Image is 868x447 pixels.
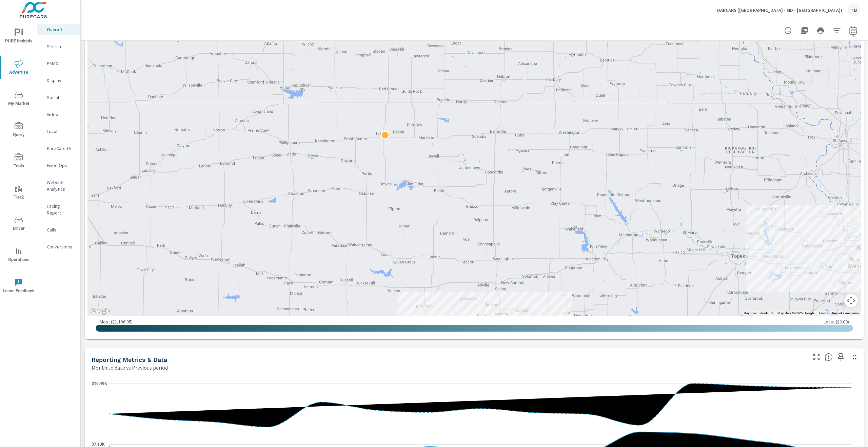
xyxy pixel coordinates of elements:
div: Website Analytics [37,177,80,194]
div: PMAX [37,58,80,69]
p: Video [47,111,75,118]
div: Video [37,109,80,119]
button: Select Date Range [846,24,860,37]
p: Calls [47,226,75,233]
p: Conversions [47,243,75,250]
p: PureCars TV [47,145,75,152]
div: TM [848,4,860,16]
p: Overall [47,26,75,33]
p: Fixed Ops [47,162,75,169]
div: Display [37,75,80,86]
div: Overall [37,24,80,35]
p: Local [47,128,75,135]
div: Calls [37,225,80,235]
a: Open this area in Google Maps (opens a new window) [89,307,112,316]
p: Most ( $1,186.05 ) [100,319,133,325]
div: Local [37,126,80,136]
img: Google [89,307,112,316]
p: Search [47,43,75,50]
p: Website Analytics [47,179,75,192]
span: PURE Insights [2,29,35,45]
p: Display [47,77,75,84]
div: Pacing Report [37,201,80,218]
h5: Reporting Metrics & Data [92,356,167,363]
p: PMAX [47,60,75,67]
span: Tools [2,153,35,170]
button: Minimize Widget [849,352,860,362]
div: PureCars TV [37,143,80,153]
text: $7.13K [92,442,105,447]
a: Terms [818,311,828,315]
button: Apply Filters [830,24,844,37]
span: Save this to your personalized report [835,352,846,362]
p: Month to date vs Previous period [92,364,168,372]
div: nav menu [0,20,37,301]
p: DARCARS ([GEOGRAPHIC_DATA] - MD - [GEOGRAPHIC_DATA]) [717,7,842,13]
button: Map camera controls [844,294,858,308]
p: Pacing Report [47,203,75,216]
span: Map data ©2025 Google [777,311,814,315]
span: Tier2 [2,185,35,201]
div: Social [37,92,80,103]
span: Leave Feedback [2,278,35,295]
span: My Market [2,91,35,108]
button: Keyboard shortcuts [744,311,773,316]
div: Fixed Ops [37,160,80,170]
span: Advertise [2,60,35,76]
span: Driver [2,216,35,232]
div: Search [37,41,80,52]
p: Social [47,94,75,101]
span: Operations [2,247,35,264]
button: Make Fullscreen [811,352,822,362]
div: Conversions [37,242,80,252]
span: Query [2,122,35,139]
text: $10.49K [92,381,107,386]
p: Least ( $0.00 ) [824,319,849,325]
span: Understand performance data overtime and see how metrics compare to each other. [825,353,833,361]
a: Report a map error [832,311,859,315]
